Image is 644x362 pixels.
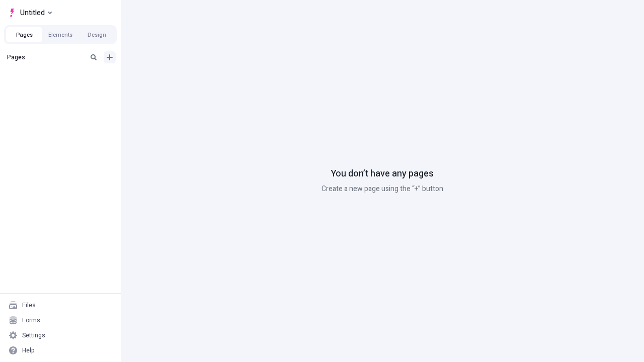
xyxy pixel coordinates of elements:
button: Pages [6,27,42,42]
div: Settings [22,331,45,339]
button: Select site [4,5,56,20]
button: Design [78,27,115,42]
div: Files [22,301,36,309]
button: Add new [104,51,116,63]
div: Pages [7,53,84,61]
div: Forms [22,316,40,324]
div: Help [22,346,35,354]
p: You don’t have any pages [331,167,434,180]
button: Elements [42,27,78,42]
p: Create a new page using the “+” button [321,184,443,195]
span: Untitled [20,7,45,19]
